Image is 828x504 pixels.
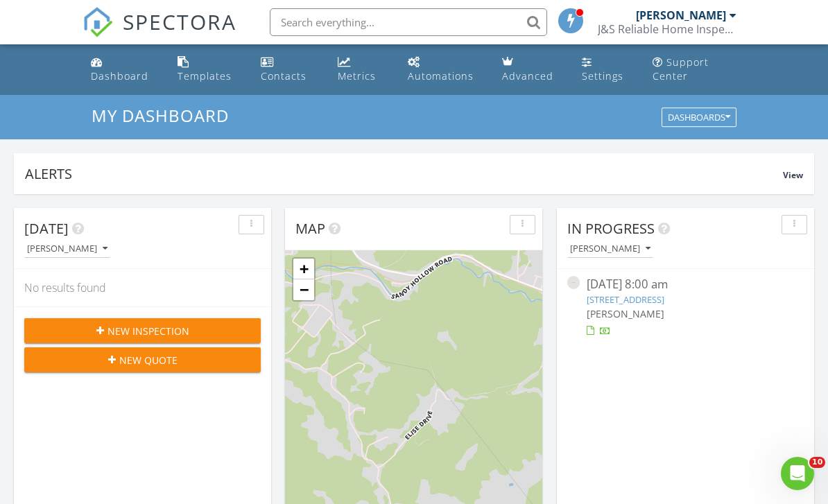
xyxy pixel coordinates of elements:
a: Zoom in [293,259,314,279]
div: Support Center [653,55,709,82]
a: Contacts [255,50,321,89]
iframe: Intercom live chat [781,457,814,490]
a: Advanced [497,50,565,89]
span: View [783,169,803,181]
a: Templates [172,50,244,89]
a: [STREET_ADDRESS] [587,293,664,306]
img: streetview [567,276,580,288]
div: Alerts [25,164,783,183]
button: New Quote [24,347,261,372]
div: Automations [408,69,474,82]
a: Settings [576,50,636,89]
div: Metrics [338,69,376,82]
span: New Quote [119,353,178,367]
span: My Dashboard [92,104,229,127]
div: J&S Reliable Home Inspections [598,22,736,36]
span: In Progress [567,219,655,238]
span: Map [295,219,325,238]
div: Advanced [502,69,553,82]
a: Zoom out [293,279,314,300]
div: Contacts [261,69,307,82]
button: Dashboards [662,108,736,128]
a: Metrics [332,50,391,89]
div: Dashboards [668,113,730,123]
button: New Inspection [24,318,261,343]
a: [DATE] 8:00 am [STREET_ADDRESS] [PERSON_NAME] [567,276,804,338]
input: Search everything... [270,8,547,36]
div: Settings [582,69,623,82]
span: SPECTORA [123,7,236,36]
div: [PERSON_NAME] [636,8,726,22]
div: [PERSON_NAME] [570,244,650,254]
a: Support Center [647,50,742,89]
div: Dashboard [91,69,148,82]
span: [DATE] [24,219,69,238]
button: [PERSON_NAME] [567,240,653,259]
div: [DATE] 8:00 am [587,276,784,293]
button: [PERSON_NAME] [24,240,110,259]
div: Templates [178,69,232,82]
div: [PERSON_NAME] [27,244,107,254]
span: 10 [809,457,825,468]
div: No results found [14,269,271,306]
a: Dashboard [85,50,160,89]
span: New Inspection [107,324,189,338]
img: The Best Home Inspection Software - Spectora [83,7,113,37]
a: SPECTORA [83,19,236,48]
a: Automations (Basic) [402,50,485,89]
span: [PERSON_NAME] [587,307,664,320]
